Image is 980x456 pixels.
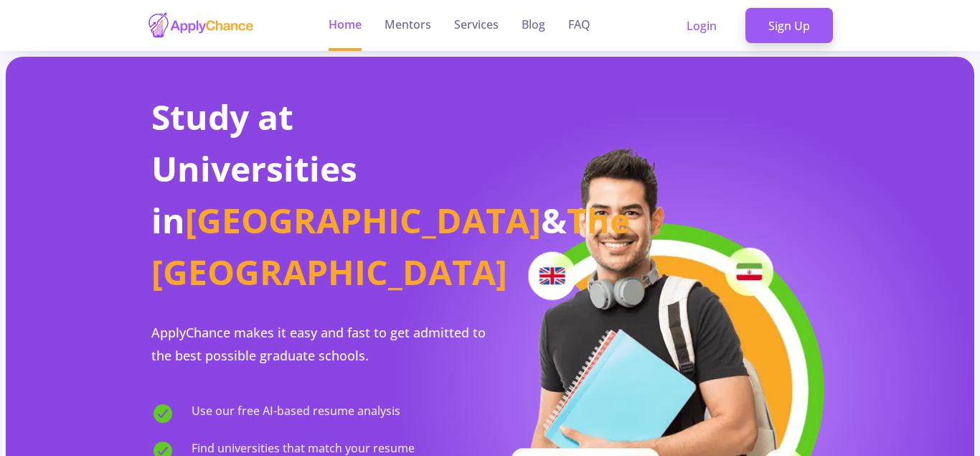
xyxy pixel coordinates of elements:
span: Use our free AI-based resume analysis [192,402,400,425]
a: Login [664,8,740,44]
a: Sign Up [745,8,833,44]
span: & [541,197,567,243]
span: [GEOGRAPHIC_DATA] [185,197,541,243]
span: Study at Universities in [151,93,357,243]
span: ApplyChance makes it easy and fast to get admitted to the best possible graduate schools. [151,324,486,364]
img: applychance logo [147,11,255,39]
